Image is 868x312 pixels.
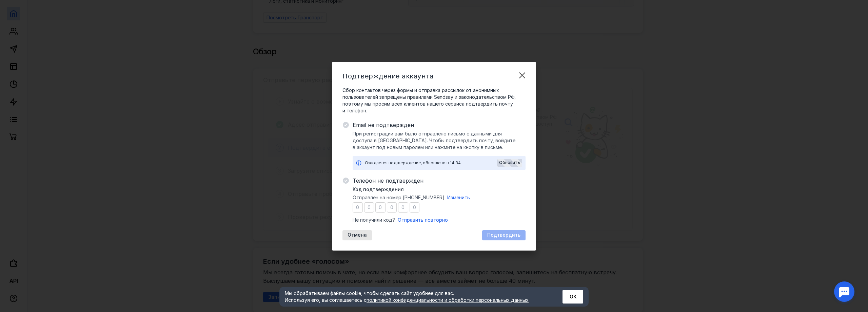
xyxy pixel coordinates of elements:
[410,202,420,213] input: 0
[398,217,448,223] span: Отправить повторно
[342,72,433,80] span: Подтверждение аккаунта
[353,177,526,185] span: Телефон не подтвержден
[342,87,526,114] span: Сбор контактов через формы и отправка рассылок от анонимных пользователей запрещены правилами Sen...
[447,194,470,201] button: Изменить
[353,194,445,201] span: Отправлен на номер [PHONE_NUMBER]
[364,202,374,213] input: 0
[353,130,526,151] span: При регистрации вам было отправлено письмо с данными для доступа в [GEOGRAPHIC_DATA]. Чтобы подтв...
[353,121,526,129] span: Email не подтвержден
[398,217,448,223] button: Отправить повторно
[367,297,529,303] a: политикой конфиденциальности и обработки персональных данных
[342,230,372,240] button: Отмена
[285,290,546,304] div: Мы обрабатываем файлы cookie, чтобы сделать сайт удобнее для вас. Используя его, вы соглашаетесь c
[365,160,497,166] div: Ожидается подтверждение, обновлено в 14:34
[353,186,404,193] span: Код подтверждения
[447,195,470,200] span: Изменить
[348,232,367,238] span: Отмена
[563,290,583,304] button: ОК
[398,202,408,213] input: 0
[375,202,386,213] input: 0
[353,202,363,213] input: 0
[353,217,395,223] span: Не получили код?
[387,202,397,213] input: 0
